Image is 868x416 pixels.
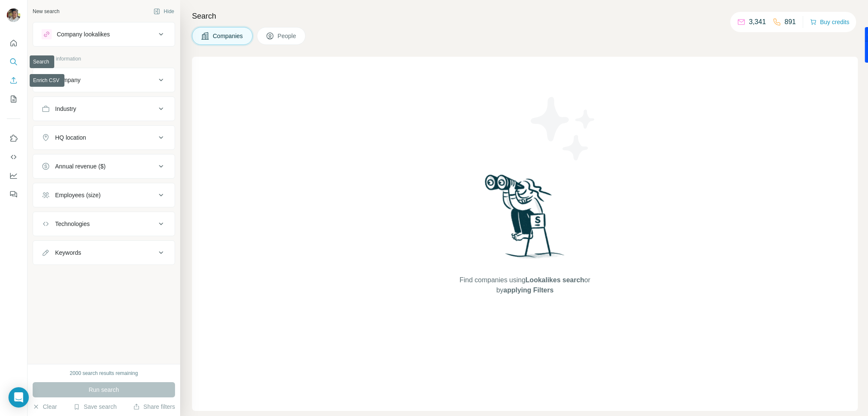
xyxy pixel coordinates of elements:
[810,16,849,28] button: Buy credits
[481,172,569,267] img: Surfe Illustration - Woman searching with binoculars
[33,185,175,205] button: Employees (size)
[7,149,20,165] button: Use Surfe API
[7,187,20,202] button: Feedback
[33,8,59,15] div: New search
[55,133,86,142] div: HQ location
[7,54,20,69] button: Search
[7,36,20,51] button: Quick start
[55,76,81,84] div: Company
[55,220,90,228] div: Technologies
[192,10,858,22] h4: Search
[7,168,20,183] button: Dashboard
[70,369,138,377] div: 2000 search results remaining
[457,275,593,295] span: Find companies using or by
[33,127,175,148] button: HQ location
[278,32,297,40] span: People
[785,17,796,27] p: 891
[526,276,584,284] span: Lookalikes search
[57,30,110,39] div: Company lookalikes
[33,55,175,63] p: Company information
[147,5,180,18] button: Hide
[7,91,20,107] button: My lists
[213,32,244,40] span: Companies
[33,402,57,411] button: Clear
[8,387,29,408] div: Open Intercom Messenger
[33,70,175,90] button: Company
[73,402,117,411] button: Save search
[33,242,175,263] button: Keywords
[525,91,601,167] img: Surfe Illustration - Stars
[7,73,20,88] button: Enrich CSV
[33,24,175,44] button: Company lookalikes
[33,99,175,119] button: Industry
[504,287,554,294] span: applying Filters
[7,131,20,146] button: Use Surfe on LinkedIn
[133,402,175,411] button: Share filters
[749,17,766,27] p: 3,341
[33,214,175,234] button: Technologies
[55,162,106,171] div: Annual revenue ($)
[55,248,81,257] div: Keywords
[55,105,76,113] div: Industry
[33,156,175,176] button: Annual revenue ($)
[55,191,100,199] div: Employees (size)
[7,8,20,22] img: Avatar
